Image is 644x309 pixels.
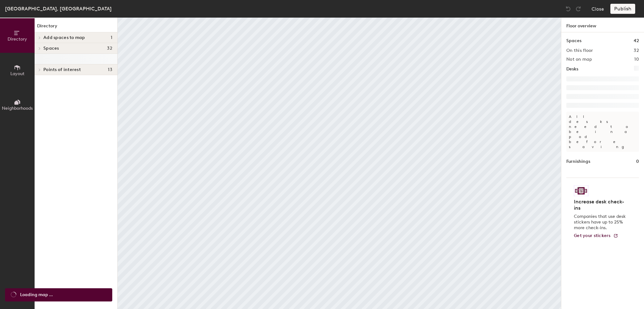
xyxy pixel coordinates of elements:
[591,4,604,14] button: Close
[43,67,81,72] span: Points of interest
[566,66,578,73] h1: Desks
[561,18,644,32] h1: Floor overview
[8,36,27,42] span: Directory
[2,106,33,111] span: Neighborhoods
[574,199,628,211] h4: Increase desk check-ins
[566,158,590,165] h1: Furnishings
[107,46,112,51] span: 32
[574,233,618,239] a: Get your stickers
[574,214,628,231] p: Companies that use desk stickers have up to 25% more check-ins.
[575,6,581,12] img: Redo
[634,48,639,53] h2: 32
[566,112,639,152] p: All desks need to be in a pod before saving
[566,37,581,44] h1: Spaces
[43,46,59,51] span: Spaces
[10,71,25,76] span: Layout
[636,158,639,165] h1: 0
[574,185,588,196] img: Sticker logo
[5,5,112,13] div: [GEOGRAPHIC_DATA], [GEOGRAPHIC_DATA]
[565,6,571,12] img: Undo
[108,67,112,72] span: 13
[634,37,639,44] h1: 42
[574,233,611,238] span: Get your stickers
[118,18,561,309] canvas: Map
[566,48,593,53] h2: On this floor
[20,291,53,298] span: Loading map ...
[35,23,117,32] h1: Directory
[566,57,592,62] h2: Not on map
[111,35,112,40] span: 1
[43,35,85,40] span: Add spaces to map
[634,57,639,62] h2: 10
